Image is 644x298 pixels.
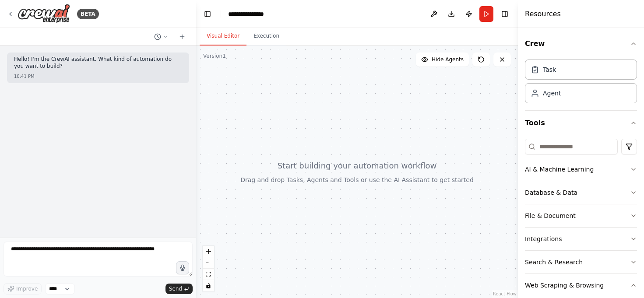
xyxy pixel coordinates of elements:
[18,4,70,24] img: Logo
[203,53,226,60] div: Version 1
[525,274,637,297] button: Web Scraping & Browsing
[493,291,517,296] a: React Flow attribution
[525,204,637,227] button: File & Document
[432,56,464,63] span: Hide Agents
[203,280,214,291] button: toggle interactivity
[499,8,511,20] button: Hide right sidebar
[77,9,99,19] div: BETA
[525,9,561,19] h4: Resources
[203,269,214,280] button: fit view
[16,285,38,292] span: Improve
[246,27,286,46] button: Execution
[200,27,246,46] button: Visual Editor
[228,10,264,18] nav: breadcrumb
[14,73,182,80] div: 10:41 PM
[543,89,561,98] div: Agent
[201,8,214,20] button: Hide left sidebar
[203,246,214,257] button: zoom in
[525,32,637,56] button: Crew
[525,188,577,197] div: Database & Data
[525,258,583,266] div: Search & Research
[203,257,214,269] button: zoom out
[525,251,637,273] button: Search & Research
[525,181,637,204] button: Database & Data
[525,111,637,135] button: Tools
[525,165,594,174] div: AI & Machine Learning
[203,246,214,291] div: React Flow controls
[525,235,562,243] div: Integrations
[525,56,637,110] div: Crew
[169,285,182,292] span: Send
[175,32,189,42] button: Start a new chat
[165,284,193,294] button: Send
[14,56,182,70] p: Hello! I'm the CrewAI assistant. What kind of automation do you want to build?
[543,65,556,74] div: Task
[525,158,637,181] button: AI & Machine Learning
[176,261,189,274] button: Click to speak your automation idea
[151,32,172,42] button: Switch to previous chat
[4,283,42,294] button: Improve
[525,211,576,220] div: File & Document
[525,281,604,290] div: Web Scraping & Browsing
[525,228,637,250] button: Integrations
[416,53,469,67] button: Hide Agents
